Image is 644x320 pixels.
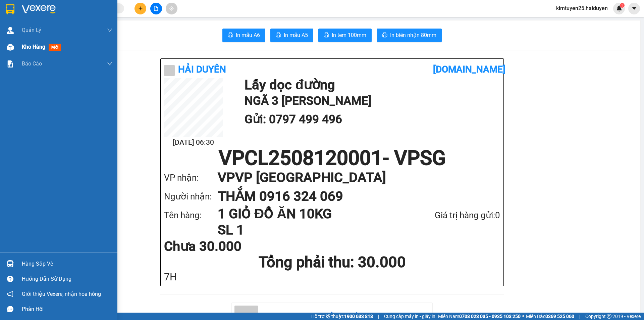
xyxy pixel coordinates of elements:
[270,29,313,42] button: printerIn mẫu A5
[164,137,223,148] h2: [DATE] 06:30
[6,6,82,14] div: VP Cai Lậy
[164,240,275,253] div: Chưa 30.000
[7,276,13,282] span: question-circle
[6,14,82,23] div: 0797499496
[164,253,500,271] h1: Tổng phải thu: 30.000
[628,3,640,14] button: caret-down
[390,31,436,39] span: In biên nhận 80mm
[87,6,155,22] div: VP [GEOGRAPHIC_DATA]
[135,3,146,14] button: plus
[22,290,101,298] span: Giới thiệu Vexere, nhận hoa hồng
[138,6,143,11] span: plus
[107,61,112,66] span: down
[222,29,265,42] button: printerIn mẫu A6
[6,27,15,34] span: DĐ:
[631,5,637,11] span: caret-down
[377,29,442,42] button: printerIn biên nhận 80mm
[616,5,622,11] img: icon-new-feature
[459,314,521,319] strong: 0708 023 035 - 0935 103 250
[332,31,366,39] span: In tem 100mm
[324,32,329,39] span: printer
[7,60,14,67] img: solution-icon
[166,3,177,14] button: aim
[22,59,42,68] span: Báo cáo
[245,110,497,129] h1: Gửi: 0797 499 496
[178,64,226,75] b: Hải Duyên
[438,313,521,320] span: Miền Nam
[6,6,16,13] span: Gửi:
[318,29,372,42] button: printerIn tem 100mm
[579,313,580,320] span: |
[607,314,611,319] span: copyright
[526,313,574,320] span: Miền Bắc
[164,271,500,282] div: 7H
[164,171,218,185] div: VP nhận:
[276,32,281,39] span: printer
[384,313,436,320] span: Cung cấp máy in - giấy in:
[551,4,613,12] span: kimtuyen25.haiduyen
[7,291,13,297] span: notification
[22,304,112,314] div: Phản hồi
[7,260,14,267] img: warehouse-icon
[284,31,308,39] span: In mẫu A5
[87,22,155,30] div: THẮM
[169,6,174,11] span: aim
[218,168,487,187] h1: VP VP [GEOGRAPHIC_DATA]
[6,23,82,47] span: NGÃ 3 [PERSON_NAME]
[245,78,497,92] h1: Lấy dọc đường
[399,209,500,222] div: Giá trị hàng gửi: 0
[621,3,623,8] span: 1
[22,259,112,269] div: Hàng sắp về
[164,209,218,222] div: Tên hàng:
[164,148,500,168] h1: VPCL2508120001 - VPSG
[228,32,233,39] span: printer
[7,306,13,312] span: message
[6,4,14,14] img: logo-vxr
[236,31,260,39] span: In mẫu A6
[150,3,162,14] button: file-add
[433,64,505,75] b: [DOMAIN_NAME]
[87,30,155,39] div: 0916324069
[7,27,14,34] img: warehouse-icon
[7,44,14,51] img: warehouse-icon
[22,26,41,34] span: Quản Lý
[107,28,112,33] span: down
[87,6,103,13] span: Nhận:
[382,32,387,39] span: printer
[378,313,379,320] span: |
[218,222,399,238] h1: SL 1
[154,6,158,11] span: file-add
[49,44,61,51] span: mới
[245,92,497,110] h2: NGÃ 3 [PERSON_NAME]
[620,3,625,8] sup: 1
[218,187,487,206] h1: THẮM 0916 324 069
[545,314,574,319] strong: 0369 525 060
[218,206,399,222] h1: 1 GIỎ ĐỒ ĂN 10KG
[164,190,218,203] div: Người nhận:
[22,44,45,50] span: Kho hàng
[522,315,524,318] span: ⚪️
[22,274,112,284] div: Hướng dẫn sử dụng
[344,314,373,319] strong: 1900 633 818
[311,313,373,320] span: Hỗ trợ kỹ thuật:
